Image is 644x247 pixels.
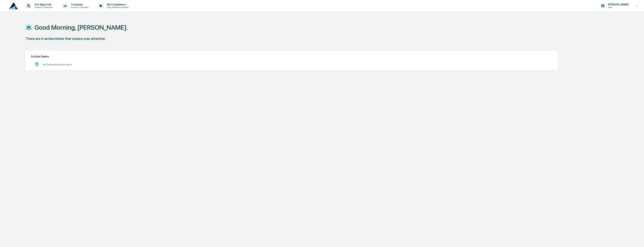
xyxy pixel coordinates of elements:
[68,6,91,9] p: Policies & Documents
[31,55,553,58] h2: Action Items
[9,2,18,9] img: logo
[43,63,72,66] p: No Outstanding Action Items
[26,37,40,41] div: There are
[34,24,128,31] h1: Good Morning, [PERSON_NAME].
[31,6,55,9] p: Content & Transactions
[605,6,631,9] p: Users
[41,37,64,41] div: 0 action items
[605,3,631,6] p: [PERSON_NAME]
[68,3,91,6] p: Company
[31,3,55,6] p: Get Approval
[104,3,131,6] p: My Compliance
[104,6,131,9] p: Data, Deadlines & Settings
[35,62,39,67] img: No Actions logo
[65,37,106,41] div: that require your attention.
